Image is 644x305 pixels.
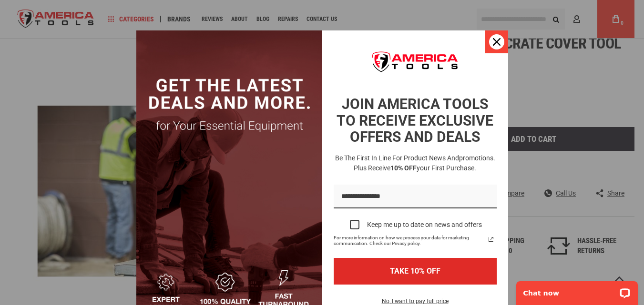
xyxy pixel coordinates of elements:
strong: 10% OFF [390,164,417,172]
span: For more information on how we process your data for marketing communication. Check our Privacy p... [334,235,485,246]
button: Close [485,30,508,53]
svg: link icon [485,234,497,245]
iframe: LiveChat chat widget [510,275,644,305]
span: promotions. Plus receive your first purchase. [354,154,495,172]
div: Keep me up to date on news and offers [367,221,482,229]
a: Read our Privacy Policy [485,234,497,245]
input: Email field [334,185,497,209]
h3: Be the first in line for product news and [332,153,499,173]
svg: close icon [493,38,501,46]
button: TAKE 10% OFF [334,258,497,284]
strong: JOIN AMERICA TOOLS TO RECEIVE EXCLUSIVE OFFERS AND DEALS [337,96,493,145]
